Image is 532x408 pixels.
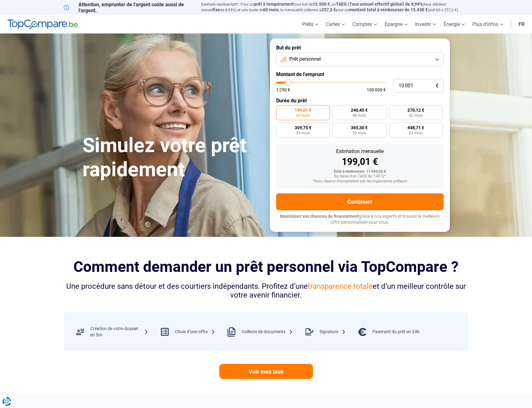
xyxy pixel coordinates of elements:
[281,170,439,174] div: Total à rembourser: 11 940,60 €
[276,193,444,210] button: Continuer
[367,88,386,92] span: 100 000 €
[201,2,469,13] p: Exemple représentatif : Pour un tous but de , un (taux débiteur annuel de 8,99%) et une durée de ...
[352,114,366,117] span: 48 mois
[411,15,440,33] a: Investir
[296,131,310,135] span: 36 mois
[349,7,428,12] span: montant total à rembourser de 15.438 €
[320,329,346,335] div: Signature
[349,15,381,33] a: Comptes
[7,19,78,29] img: TopCompare
[308,282,373,291] span: transparence totale
[351,125,368,130] span: 365,30 €
[409,114,423,117] span: 42 mois
[407,125,424,130] span: 448,71 €
[64,258,469,275] h2: Comment demander un prêt personnel via TopCompare ?
[281,149,439,154] div: Estimation mensuelle
[263,7,279,12] span: 60 mois
[64,282,469,300] div: Une procédure sans détour et des courtiers indépendants. Profitez d’une et d’un meilleur contrôle...
[276,45,444,51] label: But du prêt
[280,214,359,219] span: Maximisez vos chances de financement
[276,53,444,66] button: Prêt personnel
[64,2,194,13] p: Attention, emprunter de l'argent coûte aussi de l'argent.
[82,134,262,182] h1: Simulez votre prêt rapidement
[440,15,469,33] a: Énergie
[295,108,311,112] span: 199,01 €
[276,98,444,104] label: Durée du prêt
[407,108,424,112] span: 270,12 €
[321,7,336,12] span: 257,3 €
[436,83,439,89] span: €
[336,2,423,7] span: TAEG (Taux annuel effectif global) de 8,99%
[313,2,330,7] span: 12.500 €
[381,15,411,33] a: Épargne
[372,329,420,335] div: Paiement du prêt en 24h
[281,179,439,184] div: *Sous réserve d'acceptation par les organismes prêteurs
[276,213,444,226] p: grâce à nos experts et trouvez la meilleure offre personnalisée pour vous.
[219,364,313,379] a: Voir mes taux
[281,157,439,166] div: 199,01 €
[352,131,366,135] span: 30 mois
[351,108,368,112] span: 240,45 €
[242,329,293,335] div: Collecte de documents
[295,125,311,130] span: 309,75 €
[296,114,310,117] span: 60 mois
[213,7,220,12] span: fixe
[322,15,349,33] a: Cartes
[254,2,294,7] span: prêt à tempérament
[409,131,423,135] span: 24 mois
[276,88,290,92] span: 1 250 €
[469,15,507,33] a: Plus d'infos
[90,326,148,338] div: Création de votre dossier en 5m
[298,15,322,33] a: Prêts
[175,329,215,335] div: Choix d’une offre
[281,174,439,179] div: Sur base d'un TAEG de 7,45 %*
[276,71,444,77] label: Montant de l'emprunt
[289,56,321,63] span: Prêt personnel
[515,15,528,33] a: fr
